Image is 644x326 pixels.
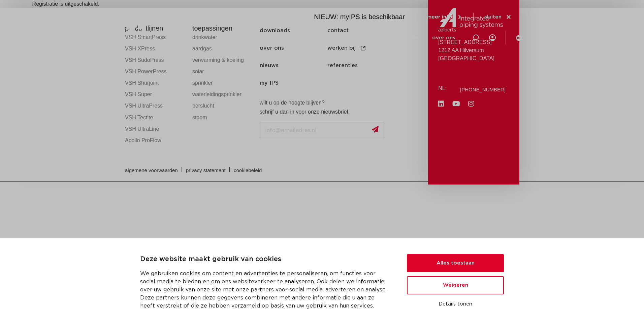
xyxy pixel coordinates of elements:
a: toepassingen [306,24,342,51]
div: my IPS [489,24,496,51]
p: NL: [438,84,449,92]
a: cookiebeleid [229,168,267,173]
a: markten [271,24,293,51]
a: privacy statement [181,168,230,173]
a: meer info [427,14,462,20]
a: verwarming & koeling [192,54,253,66]
button: Weigeren [407,276,504,294]
a: sluiten [484,14,512,20]
a: VSH PowerPress [125,66,186,77]
nav: Menu [230,24,455,51]
a: perslucht [192,100,253,112]
a: my IPS [260,74,327,92]
a: producten [230,24,258,51]
span: NIEUW: myIPS is beschikbaar [314,13,405,21]
a: downloads [355,24,384,51]
a: over ons [432,24,455,51]
a: referenties [327,57,395,74]
span: sluiten [484,14,502,19]
a: Apollo ProFlow [125,135,186,146]
a: sprinkler [192,77,253,89]
a: nieuws [260,57,327,74]
a: [PHONE_NUMBER] [460,87,506,92]
a: VSH SudoPress [125,54,186,66]
a: VSH UltraPress [125,100,186,112]
a: VSH Tectite [125,112,186,123]
nav: Menu [260,22,425,92]
a: stoom [192,112,253,123]
a: waterleidingsprinkler [192,89,253,100]
a: VSH UltraLine [125,123,186,135]
iframe: reCAPTCHA [260,144,362,170]
input: info@emailadres.nl [260,123,384,138]
p: Deze website maakt gebruik van cookies [140,254,391,264]
span: cookiebeleid [234,168,262,173]
strong: wilt u op de hoogte blijven? [260,100,325,106]
button: Alles toestaan [407,254,504,272]
a: algemene voorwaarden [120,168,183,173]
p: We gebruiken cookies om content en advertenties te personaliseren, om functies voor social media ... [140,270,391,310]
strong: schrijf u dan in voor onze nieuwsbrief. [260,109,350,115]
a: VSH Shurjoint [125,77,186,89]
span: algemene voorwaarden [125,168,178,173]
a: services [397,24,419,51]
a: solar [192,66,253,77]
span: privacy statement [186,168,226,173]
button: Details tonen [407,298,504,310]
span: meer info [427,14,452,19]
img: send.svg [372,126,379,133]
a: VSH Super [125,89,186,100]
